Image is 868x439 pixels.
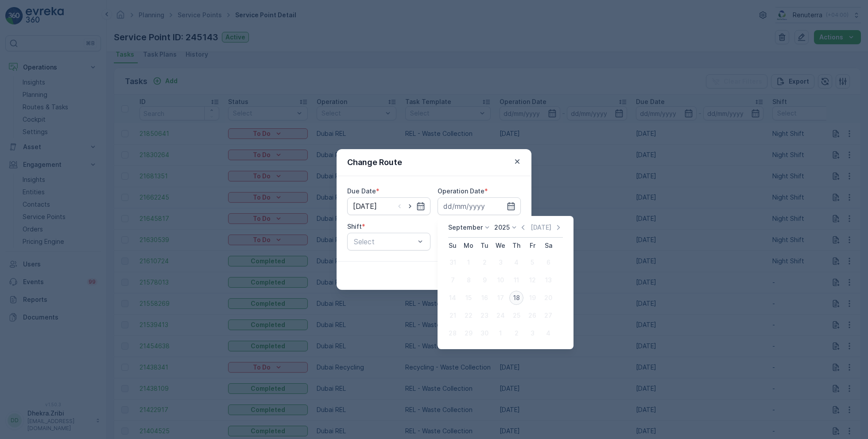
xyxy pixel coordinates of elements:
div: 31 [446,255,460,270]
div: 29 [461,326,476,340]
label: Operation Date [438,187,484,195]
th: Sunday [445,238,461,254]
div: 18 [509,291,523,305]
div: 14 [446,291,460,305]
div: 2 [509,326,523,340]
div: 23 [477,308,492,323]
div: 5 [525,255,539,270]
th: Monday [461,238,477,254]
div: 3 [493,255,508,270]
div: 16 [477,291,492,305]
div: 28 [446,326,460,340]
div: 4 [509,255,523,270]
div: 4 [541,326,555,340]
div: 26 [525,308,539,323]
p: September [448,223,483,232]
p: Change Route [347,156,402,169]
label: Due Date [347,187,376,195]
th: Wednesday [492,238,508,254]
div: 27 [541,308,555,323]
div: 3 [525,326,539,340]
div: 19 [525,291,539,305]
div: 12 [525,273,539,287]
p: 2025 [494,223,510,232]
th: Thursday [508,238,524,254]
input: dd/mm/yyyy [438,197,521,215]
div: 25 [509,308,523,323]
div: 11 [509,273,523,287]
div: 21 [446,308,460,323]
div: 15 [461,291,476,305]
div: 2 [477,255,492,270]
div: 1 [461,255,476,270]
div: 24 [493,308,508,323]
div: 22 [461,308,476,323]
label: Shift [347,223,362,230]
p: Select [354,236,415,247]
p: [DATE] [531,223,551,232]
div: 17 [493,291,508,305]
div: 8 [461,273,476,287]
div: 30 [477,326,492,340]
div: 1 [493,326,508,340]
th: Saturday [540,238,556,254]
div: 6 [541,255,555,270]
div: 9 [477,273,492,287]
input: dd/mm/yyyy [347,197,430,215]
th: Tuesday [477,238,492,254]
div: 20 [541,291,555,305]
th: Friday [524,238,540,254]
div: 10 [493,273,508,287]
div: 7 [446,273,460,287]
div: 13 [541,273,555,287]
